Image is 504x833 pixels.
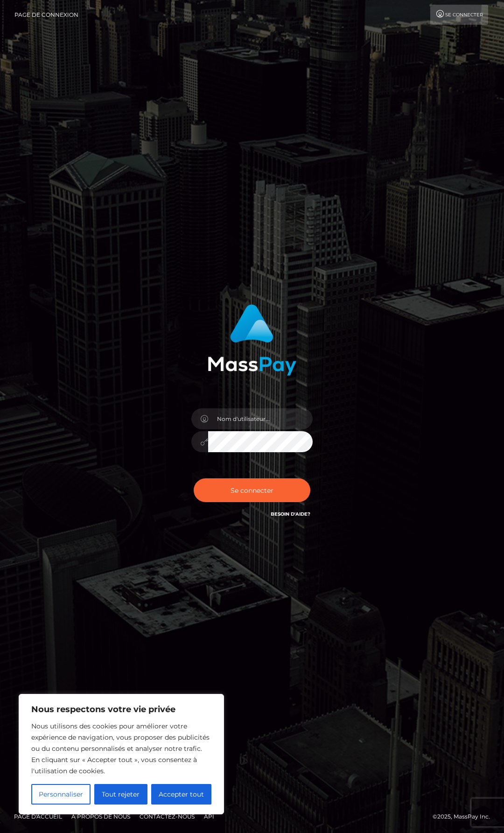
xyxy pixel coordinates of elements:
[231,486,273,495] font: Se connecter
[208,408,313,429] input: Nom d'utilisateur...
[194,478,310,502] button: Se connecter
[437,813,490,820] font: 2025, MassPay Inc.
[136,809,198,824] a: Contactez-nous
[430,5,488,25] a: Se connecter
[204,813,214,820] font: API
[31,784,91,805] button: Personnaliser
[19,694,224,814] div: Nous respectons votre vie privée
[31,722,210,775] font: Nous utilisons des cookies pour améliorer votre expérience de navigation, vous proposer des publi...
[14,11,78,18] font: Page de connexion
[159,790,204,798] font: Accepter tout
[445,12,483,18] font: Se connecter
[151,784,211,805] button: Accepter tout
[71,813,130,820] font: À propos de nous
[68,809,134,824] a: À propos de nous
[102,790,140,798] font: Tout rejeter
[10,809,66,824] a: Page d'accueil
[14,5,78,25] a: Page de connexion
[39,790,83,798] font: Personnaliser
[140,813,195,820] font: Contactez-nous
[200,809,218,824] a: API
[208,304,296,376] img: Connexion MassPay
[31,704,175,714] font: Nous respectons votre vie privée
[271,511,310,517] a: Besoin d'aide?
[94,784,147,805] button: Tout rejeter
[14,813,62,820] font: Page d'accueil
[433,813,437,820] font: ©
